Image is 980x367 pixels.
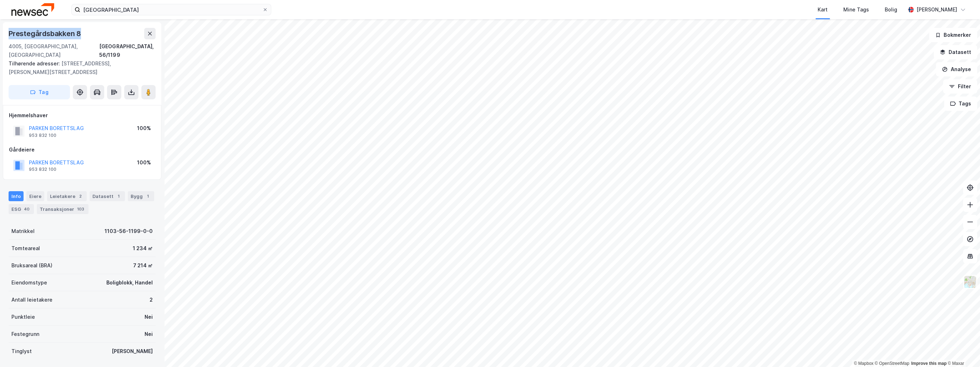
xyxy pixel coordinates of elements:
[29,167,56,172] div: 953 832 100
[11,278,47,287] div: Eiendomstype
[115,193,122,200] div: 1
[944,333,980,367] iframe: Chat Widget
[144,193,151,200] div: 1
[9,85,70,99] button: Tag
[9,59,150,76] div: [STREET_ADDRESS], [PERSON_NAME][STREET_ADDRESS]
[929,28,977,42] button: Bokmerker
[128,191,154,201] div: Bygg
[916,5,957,14] div: [PERSON_NAME]
[943,79,977,94] button: Filter
[133,244,153,253] div: 1 234 ㎡
[137,124,151,133] div: 100%
[106,278,153,287] div: Boligblokk, Handel
[843,5,869,14] div: Mine Tags
[9,28,82,39] div: Prestegårdsbakken 8
[22,205,31,213] div: 40
[9,191,24,201] div: Info
[37,204,89,214] div: Transaksjoner
[99,42,156,59] div: [GEOGRAPHIC_DATA], 56/1199
[963,275,977,289] img: Z
[80,4,262,15] input: Søk på adresse, matrikkel, gårdeiere, leietakere eller personer
[76,205,86,213] div: 103
[934,45,977,59] button: Datasett
[133,261,153,270] div: 7 214 ㎡
[11,3,54,16] img: newsec-logo.f6e21ccffca1b3a03d2d.png
[150,296,153,304] div: 2
[11,261,52,270] div: Bruksareal (BRA)
[145,330,153,338] div: Nei
[9,145,155,154] div: Gårdeiere
[112,347,153,356] div: [PERSON_NAME]
[11,296,52,304] div: Antall leietakere
[11,347,32,356] div: Tinglyst
[77,193,84,200] div: 2
[11,244,40,253] div: Tomteareal
[90,191,125,201] div: Datasett
[11,227,35,235] div: Matrikkel
[11,330,39,338] div: Festegrunn
[944,333,980,367] div: Kontrollprogram for chat
[47,191,87,201] div: Leietakere
[137,158,151,167] div: 100%
[936,62,977,76] button: Analyse
[11,313,35,321] div: Punktleie
[911,361,946,366] a: Improve this map
[26,191,44,201] div: Eiere
[145,313,153,321] div: Nei
[9,111,155,120] div: Hjemmelshaver
[944,96,977,111] button: Tags
[9,42,99,59] div: 4005, [GEOGRAPHIC_DATA], [GEOGRAPHIC_DATA]
[875,361,909,366] a: OpenStreetMap
[9,60,61,66] span: Tilhørende adresser:
[818,5,828,14] div: Kart
[105,227,153,235] div: 1103-56-1199-0-0
[885,5,897,14] div: Bolig
[9,204,34,214] div: ESG
[854,361,873,366] a: Mapbox
[29,133,56,138] div: 953 832 100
